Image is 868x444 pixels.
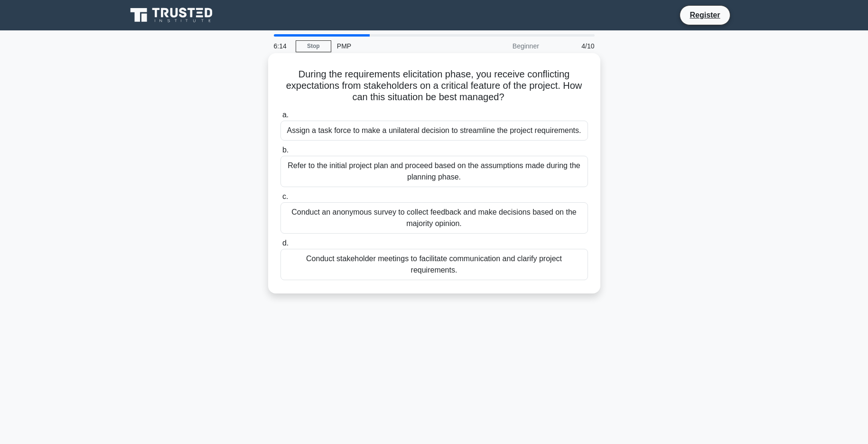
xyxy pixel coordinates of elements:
[280,249,588,280] div: Conduct stakeholder meetings to facilitate communication and clarify project requirements.
[282,146,289,154] span: b.
[280,68,589,104] h5: During the requirements elicitation phase, you receive conflicting expectations from stakeholders...
[280,156,588,187] div: Refer to the initial project plan and proceed based on the assumptions made during the planning p...
[282,239,289,247] span: d.
[462,37,545,56] div: Beginner
[282,192,288,200] span: c.
[280,202,588,234] div: Conduct an anonymous survey to collect feedback and make decisions based on the majority opinion.
[331,37,462,56] div: PMP
[684,9,726,21] a: Register
[280,121,588,141] div: Assign a task force to make a unilateral decision to streamline the project requirements.
[545,37,600,56] div: 4/10
[296,40,331,52] a: Stop
[282,111,289,119] span: a.
[268,37,296,56] div: 6:14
